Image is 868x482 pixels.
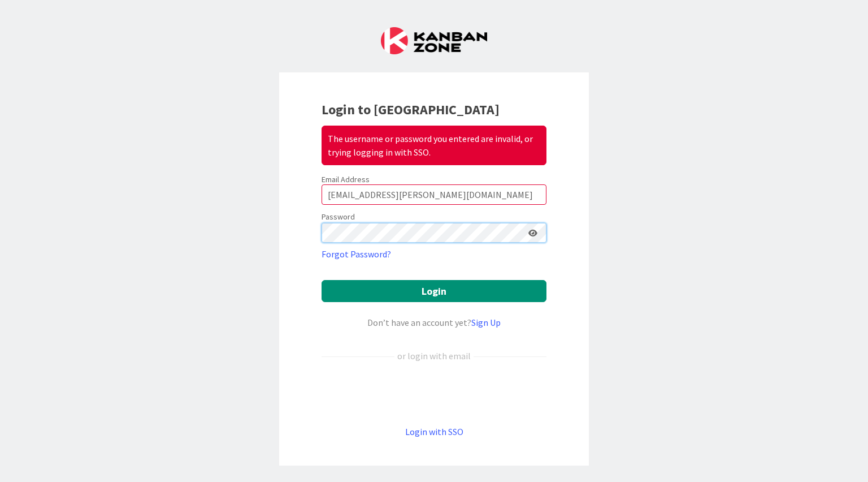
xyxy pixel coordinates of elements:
[316,381,552,406] iframe: Kirjaudu Google-tilillä -painike
[471,317,501,328] a: Sign Up
[322,247,391,261] a: Forgot Password?
[405,426,463,437] a: Login with SSO
[322,174,370,184] label: Email Address
[322,211,355,223] label: Password
[322,316,546,329] div: Don’t have an account yet?
[394,349,474,363] div: or login with email
[322,101,500,118] b: Login to [GEOGRAPHIC_DATA]
[322,280,546,302] button: Login
[381,27,487,54] img: Kanban Zone
[322,126,546,165] div: The username or password you entered are invalid, or trying logging in with SSO.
